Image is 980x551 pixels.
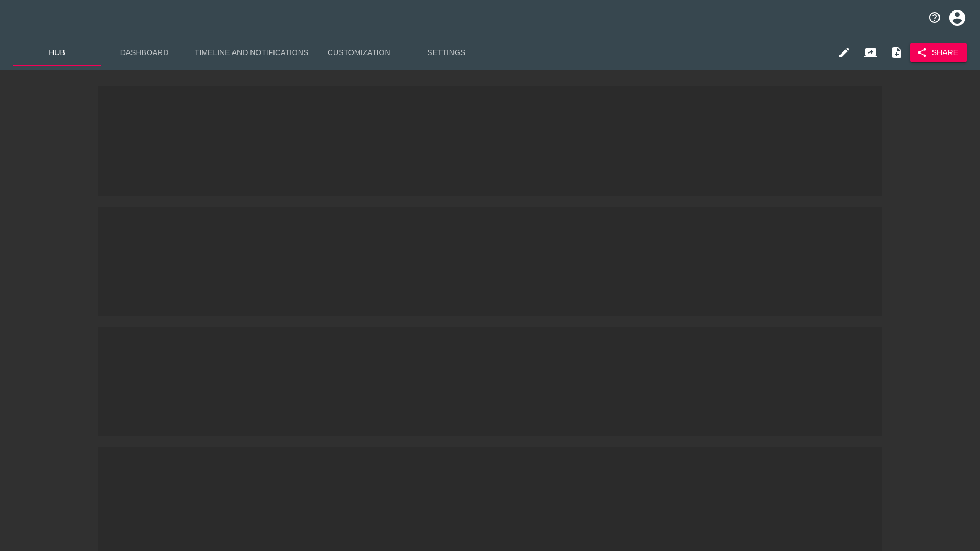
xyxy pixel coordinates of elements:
[921,4,948,31] button: notifications
[910,43,967,63] button: Share
[857,39,884,66] button: Client View
[20,46,94,60] span: Hub
[322,46,396,60] span: Customization
[409,46,483,60] span: Settings
[919,46,958,60] span: Share
[884,39,910,66] button: Internal Notes and Comments
[195,46,308,60] span: Timeline and Notifications
[107,46,182,60] span: Dashboard
[941,2,973,34] button: profile
[831,39,857,66] button: Edit Hub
